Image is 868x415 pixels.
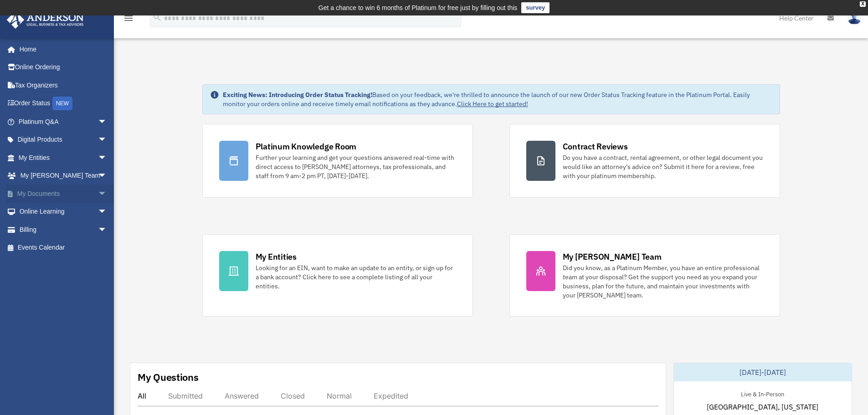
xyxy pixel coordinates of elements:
[256,251,297,262] div: My Entities
[98,167,116,185] span: arrow_drop_down
[152,12,162,22] i: search
[98,131,116,149] span: arrow_drop_down
[6,203,121,221] a: Online Learningarrow_drop_down
[138,391,146,400] div: All
[6,149,121,167] a: My Entitiesarrow_drop_down
[98,113,116,131] span: arrow_drop_down
[98,220,116,239] span: arrow_drop_down
[563,251,662,262] div: My [PERSON_NAME] Team
[281,391,305,400] div: Closed
[138,370,199,384] div: My Questions
[318,2,518,13] div: Get a chance to win 6 months of Platinum for free just by filling out this
[6,184,121,203] a: My Documentsarrow_drop_down
[123,16,134,24] a: menu
[202,234,473,317] a: My Entities Looking for an EIN, want to make an update to an entity, or sign up for a bank accoun...
[223,91,372,99] strong: Exciting News: Introducing Order Status Tracking!
[6,40,116,58] a: Home
[563,263,763,300] div: Did you know, as a Platinum Member, you have an entire professional team at your disposal? Get th...
[98,184,116,203] span: arrow_drop_down
[98,203,116,221] span: arrow_drop_down
[6,113,121,131] a: Platinum Q&Aarrow_drop_down
[202,124,473,198] a: Platinum Knowledge Room Further your learning and get your questions answered real-time with dire...
[457,100,528,108] a: Click Here to get started!
[256,141,357,152] div: Platinum Knowledge Room
[509,234,780,317] a: My [PERSON_NAME] Team Did you know, as a Platinum Member, you have an entire professional team at...
[168,391,203,400] div: Submitted
[563,141,628,152] div: Contract Reviews
[4,11,87,29] img: Anderson Advisors Platinum Portal
[6,58,121,77] a: Online Ordering
[521,2,550,13] a: survey
[6,239,121,257] a: Events Calendar
[6,220,121,239] a: Billingarrow_drop_down
[734,389,791,398] div: Live & In-Person
[847,11,861,25] img: User Pic
[707,401,818,412] span: [GEOGRAPHIC_DATA], [US_STATE]
[6,76,121,94] a: Tax Organizers
[98,149,116,167] span: arrow_drop_down
[509,124,780,198] a: Contract Reviews Do you have a contract, rental agreement, or other legal document you would like...
[123,13,134,24] i: menu
[6,167,121,185] a: My [PERSON_NAME] Teamarrow_drop_down
[674,363,852,381] div: [DATE]-[DATE]
[223,90,772,108] div: Based on your feedback, we're thrilled to announce the launch of our new Order Status Tracking fe...
[327,391,352,400] div: Normal
[374,391,408,400] div: Expedited
[563,153,763,180] div: Do you have a contract, rental agreement, or other legal document you would like an attorney's ad...
[225,391,259,400] div: Answered
[6,131,121,149] a: Digital Productsarrow_drop_down
[52,97,72,110] div: NEW
[860,1,866,7] div: close
[256,153,456,180] div: Further your learning and get your questions answered real-time with direct access to [PERSON_NAM...
[256,263,456,291] div: Looking for an EIN, want to make an update to an entity, or sign up for a bank account? Click her...
[6,94,121,113] a: Order StatusNEW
